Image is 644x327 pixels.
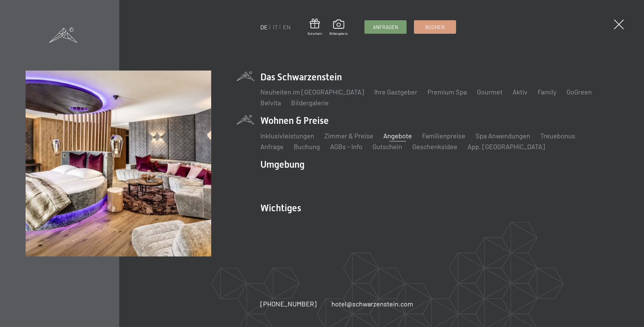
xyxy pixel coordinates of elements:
a: EN [283,23,291,31]
a: Bildergalerie [291,99,329,107]
a: Gutschein [373,142,402,151]
a: Spa Anwendungen [476,132,530,140]
a: IT [273,23,278,31]
a: Familienpreise [422,132,465,140]
a: Family [538,88,556,96]
a: Gutschein [308,19,322,36]
a: Neuheiten im [GEOGRAPHIC_DATA] [260,88,364,96]
a: Geschenksidee [412,142,457,151]
a: Aktiv [513,88,527,96]
a: Premium Spa [427,88,467,96]
a: GoGreen [567,88,592,96]
a: App. [GEOGRAPHIC_DATA] [468,142,545,151]
a: Bildergalerie [329,20,348,36]
a: Buchung [294,142,320,151]
a: Anfrage [260,142,284,151]
a: [PHONE_NUMBER] [260,299,317,308]
a: Anfragen [365,21,406,33]
a: Belvita [260,99,281,107]
span: Anfragen [373,24,398,31]
a: Inklusivleistungen [260,132,314,140]
a: AGBs - Info [330,142,362,151]
a: Angebote [383,132,412,140]
a: Gourmet [477,88,503,96]
a: DE [260,23,268,31]
span: Bildergalerie [329,31,348,36]
span: Gutschein [308,31,322,36]
a: Ihre Gastgeber [374,88,417,96]
a: Zimmer & Preise [324,132,373,140]
a: Buchen [414,21,456,33]
span: [PHONE_NUMBER] [260,300,317,308]
span: Buchen [425,24,445,31]
a: hotel@schwarzenstein.com [331,299,413,308]
a: Treuebonus [540,132,575,140]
